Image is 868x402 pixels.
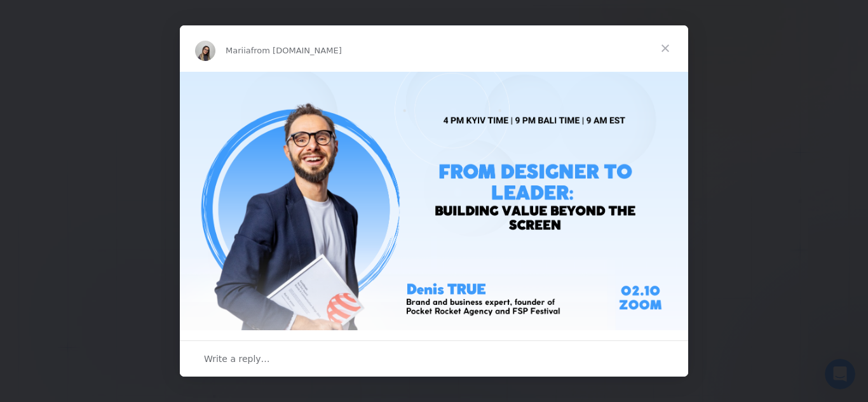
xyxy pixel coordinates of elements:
[226,46,251,55] span: Mariia
[195,41,215,61] img: Profile image for Mariia
[180,340,688,377] div: Open conversation and reply
[251,46,342,55] span: from [DOMAIN_NAME]
[642,25,688,71] span: Close
[204,351,270,367] span: Write a reply…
